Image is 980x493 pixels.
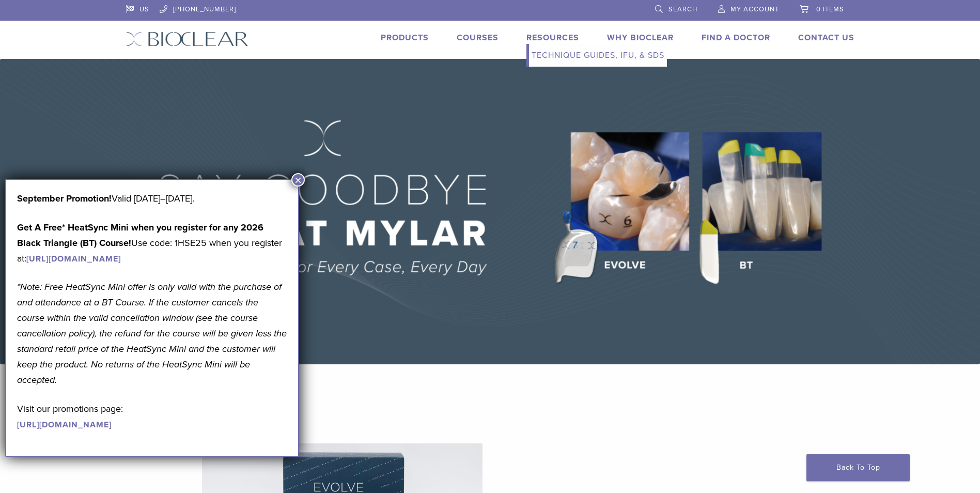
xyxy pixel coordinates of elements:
[17,401,287,432] p: Visit our promotions page:
[17,220,287,266] p: Use code: 1HSE25 when you register at:
[291,173,305,187] button: Close
[607,33,674,43] a: Why Bioclear
[668,5,697,13] span: Search
[17,420,112,430] a: [URL][DOMAIN_NAME]
[798,33,854,43] a: Contact Us
[26,254,121,264] a: [URL][DOMAIN_NAME]
[702,33,770,43] a: Find A Doctor
[529,44,667,67] a: Technique Guides, IFU, & SDS
[381,33,429,43] a: Products
[457,33,499,43] a: Courses
[17,281,287,386] em: *Note: Free HeatSync Mini offer is only valid with the purchase of and attendance at a BT Course....
[816,5,844,13] span: 0 items
[17,191,287,206] p: Valid [DATE]–[DATE].
[17,193,112,204] b: September Promotion!
[526,33,579,43] a: Resources
[17,222,263,249] strong: Get A Free* HeatSync Mini when you register for any 2026 Black Triangle (BT) Course!
[730,5,779,13] span: My Account
[806,454,910,481] a: Back To Top
[126,32,248,47] img: Bioclear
